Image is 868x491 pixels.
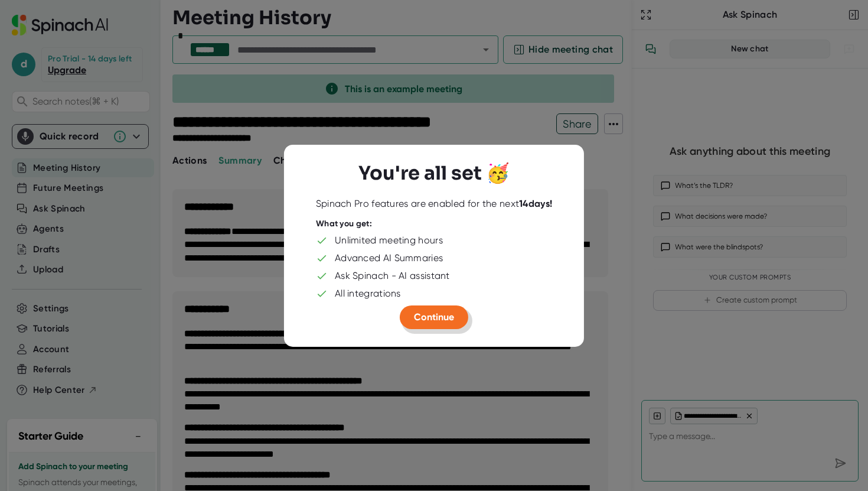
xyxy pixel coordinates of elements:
[335,252,443,264] div: Advanced AI Summaries
[414,311,454,323] span: Continue
[519,198,552,209] b: 14 days!
[335,235,443,246] div: Unlimited meeting hours
[316,198,553,210] div: Spinach Pro features are enabled for the next
[316,219,372,229] div: What you get:
[335,270,450,282] div: Ask Spinach - AI assistant
[400,305,468,329] button: Continue
[358,162,510,184] h3: You're all set 🥳
[335,288,401,300] div: All integrations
